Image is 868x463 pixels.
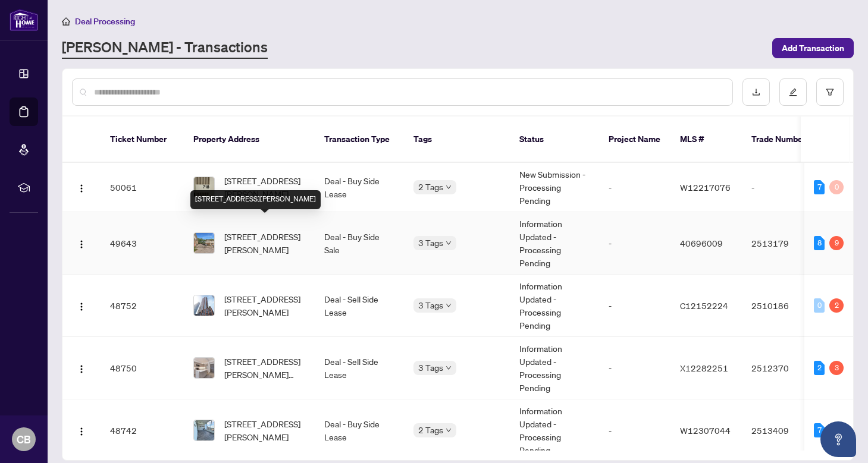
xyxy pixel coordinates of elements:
th: Tags [404,116,510,163]
button: Logo [72,296,91,315]
img: Logo [77,364,86,374]
span: 3 Tags [418,361,443,374]
span: [STREET_ADDRESS][PERSON_NAME] [224,230,305,256]
div: 7 [814,423,825,437]
img: thumbnail-img [194,177,214,197]
td: - [599,163,670,212]
span: [STREET_ADDRESS][PERSON_NAME] [224,417,305,443]
td: - [599,399,670,462]
span: 3 Tags [418,236,443,250]
th: Transaction Type [315,116,404,163]
td: Information Updated - Processing Pending [510,275,599,337]
button: Add Transaction [772,38,854,58]
span: Add Transaction [782,39,844,58]
th: Status [510,116,599,163]
a: [PERSON_NAME] - Transactions [62,37,268,59]
span: X12282251 [680,363,728,373]
img: thumbnail-img [194,420,214,440]
span: Deal Processing [75,16,135,27]
img: Logo [77,302,86,311]
td: 48742 [101,399,184,462]
div: [STREET_ADDRESS][PERSON_NAME] [190,190,321,209]
div: 0 [814,298,825,313]
td: - [599,212,670,275]
td: Deal - Buy Side Lease [315,163,404,212]
span: down [446,303,452,308]
span: down [446,427,452,433]
th: Project Name [599,116,670,163]
span: W12307044 [680,425,731,436]
button: Logo [72,421,91,440]
td: Information Updated - Processing Pending [510,337,599,399]
img: thumbnail-img [194,233,214,253]
img: thumbnail-img [194,358,214,378]
td: Information Updated - Processing Pending [510,399,599,462]
button: download [742,78,770,106]
button: Logo [72,234,91,253]
td: 2512370 [742,337,825,399]
button: Open asap [820,421,856,457]
span: down [446,240,452,246]
span: down [446,184,452,190]
td: 2513179 [742,212,825,275]
div: 9 [829,236,844,250]
span: 40696009 [680,238,723,248]
span: W12217076 [680,182,731,193]
th: Property Address [184,116,315,163]
div: 8 [814,236,825,250]
div: 2 [829,298,844,313]
img: logo [10,9,38,31]
span: filter [826,88,834,96]
span: edit [789,88,797,96]
th: Trade Number [742,116,825,163]
button: filter [816,78,844,106]
div: 2 [814,361,825,375]
button: edit [779,78,807,106]
img: thumbnail-img [194,295,214,316]
div: 7 [814,180,825,194]
button: Logo [72,178,91,197]
span: 2 Tags [418,423,443,437]
td: 2513409 [742,399,825,462]
td: Deal - Buy Side Lease [315,399,404,462]
th: Ticket Number [101,116,184,163]
span: [STREET_ADDRESS][PERSON_NAME] [224,174,305,200]
span: 3 Tags [418,298,443,312]
div: 0 [829,180,844,194]
td: New Submission - Processing Pending [510,163,599,212]
span: [STREET_ADDRESS][PERSON_NAME] [224,292,305,319]
td: - [742,163,825,212]
button: Logo [72,358,91,377]
td: Deal - Buy Side Sale [315,212,404,275]
td: 49643 [101,212,184,275]
span: 2 Tags [418,180,443,194]
td: 2510186 [742,275,825,337]
span: download [752,88,760,96]
td: 48752 [101,275,184,337]
img: Logo [77,184,86,193]
img: Logo [77,240,86,249]
td: Deal - Sell Side Lease [315,275,404,337]
td: - [599,275,670,337]
td: Information Updated - Processing Pending [510,212,599,275]
td: 50061 [101,163,184,212]
img: Logo [77,427,86,436]
span: home [62,17,70,26]
span: CB [17,431,31,448]
td: 48750 [101,337,184,399]
span: down [446,365,452,371]
span: [STREET_ADDRESS][PERSON_NAME][PERSON_NAME] [224,355,305,381]
td: Deal - Sell Side Lease [315,337,404,399]
td: - [599,337,670,399]
th: MLS # [670,116,742,163]
div: 3 [829,361,844,375]
span: C12152224 [680,300,728,311]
